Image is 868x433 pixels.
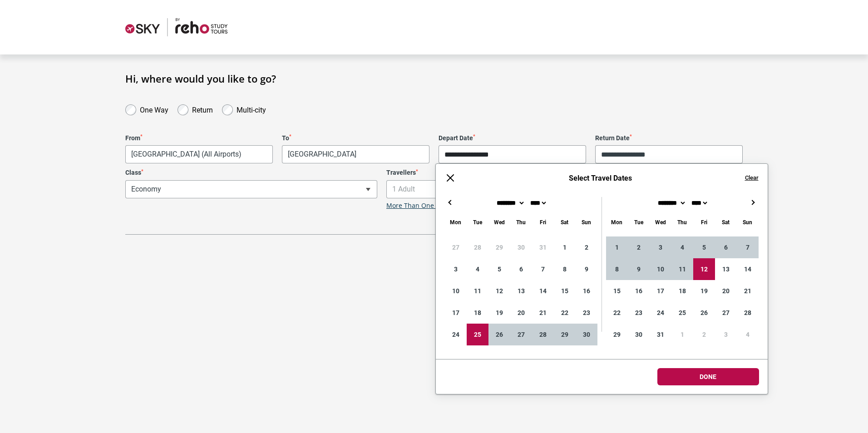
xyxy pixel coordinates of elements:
div: 14 [532,280,554,302]
div: 12 [488,280,510,302]
div: 26 [693,302,715,324]
div: Monday [445,217,467,227]
label: Return Date [595,134,743,142]
div: 31 [532,236,554,258]
label: Class [125,169,377,177]
div: 2 [693,324,715,345]
div: 22 [606,302,628,324]
div: 19 [693,280,715,302]
div: 21 [532,302,554,324]
div: 4 [467,258,488,280]
button: Clear [745,174,759,182]
div: Sunday [576,217,597,227]
div: Tuesday [628,217,650,227]
div: Saturday [715,217,737,227]
div: 23 [628,302,650,324]
div: 9 [576,258,597,280]
div: 15 [606,280,628,302]
label: Travellers [386,169,638,177]
div: 15 [554,280,576,302]
span: Economy [126,181,377,198]
button: Done [657,368,759,385]
div: 20 [715,280,737,302]
div: Thursday [671,217,693,227]
label: One Way [140,103,168,114]
div: 27 [510,324,532,345]
div: 3 [650,236,671,258]
div: 9 [628,258,650,280]
div: 2 [628,236,650,258]
div: 21 [737,280,759,302]
div: Friday [532,217,554,227]
div: 11 [467,280,488,302]
button: ← [445,197,456,208]
span: 1 Adult [386,180,638,198]
div: 7 [737,236,759,258]
label: Multi-city [237,103,266,114]
div: 11 [671,258,693,280]
div: 17 [650,280,671,302]
div: 5 [693,236,715,258]
div: 29 [488,236,510,258]
div: 8 [554,258,576,280]
div: 29 [554,324,576,345]
div: 25 [467,324,488,345]
div: 3 [445,258,467,280]
h6: Select Travel Dates [465,174,736,182]
span: Phnom Penh, Cambodia [282,146,429,163]
div: 27 [715,302,737,324]
div: Wednesday [488,217,510,227]
div: 1 [554,236,576,258]
div: 27 [445,236,467,258]
div: 17 [445,302,467,324]
div: 28 [467,236,488,258]
span: Phnom Penh, Cambodia [282,145,429,163]
div: 24 [650,302,671,324]
div: 7 [532,258,554,280]
span: Economy [125,180,377,198]
div: 12 [693,258,715,280]
div: Wednesday [650,217,671,227]
div: Thursday [510,217,532,227]
div: 30 [576,324,597,345]
div: 4 [671,236,693,258]
div: 26 [488,324,510,345]
div: 18 [467,302,488,324]
div: 28 [532,324,554,345]
div: 24 [445,324,467,345]
div: 14 [737,258,759,280]
button: → [748,197,759,208]
div: 5 [488,258,510,280]
div: 3 [715,324,737,345]
h1: Hi, where would you like to go? [125,73,743,84]
div: Saturday [554,217,576,227]
div: 28 [737,302,759,324]
span: 1 Adult [387,181,638,198]
div: 29 [606,324,628,345]
div: 20 [510,302,532,324]
label: To [282,134,429,142]
div: Sunday [737,217,759,227]
div: 16 [628,280,650,302]
a: More Than One Traveller? [386,202,465,210]
div: 18 [671,280,693,302]
div: 6 [510,258,532,280]
div: 30 [510,236,532,258]
div: 30 [628,324,650,345]
span: Melbourne, Australia [126,146,272,163]
label: Return [192,103,213,114]
div: 1 [606,236,628,258]
div: Tuesday [467,217,488,227]
div: 16 [576,280,597,302]
div: 31 [650,324,671,345]
div: 22 [554,302,576,324]
span: Melbourne, Australia [125,145,273,163]
div: 23 [576,302,597,324]
div: 10 [650,258,671,280]
div: 8 [606,258,628,280]
div: 6 [715,236,737,258]
div: 2 [576,236,597,258]
div: Friday [693,217,715,227]
div: Monday [606,217,628,227]
div: 4 [737,324,759,345]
